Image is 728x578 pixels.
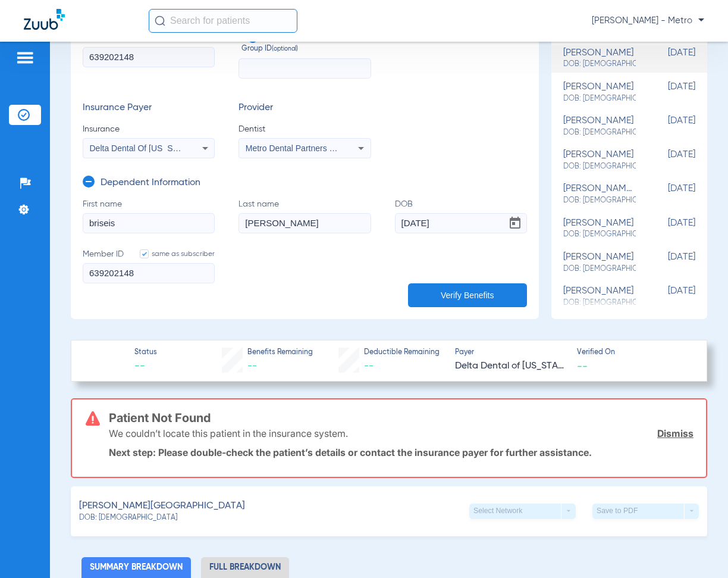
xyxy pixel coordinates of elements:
label: DOB [395,198,527,233]
span: [DATE] [636,115,695,138]
a: Dismiss [657,427,694,439]
label: Member ID [83,32,215,79]
label: First name [83,198,215,233]
img: Search Icon [155,15,165,26]
label: Last name [239,198,371,233]
span: [DATE] [636,252,695,274]
span: Delta Dental of [US_STATE] [455,359,566,374]
span: Deductible Remaining [364,348,440,358]
span: -- [134,359,157,374]
h3: Dependent Information [101,177,200,189]
span: Benefits Remaining [247,348,313,358]
small: (optional) [272,44,298,55]
input: DOBOpen calendar [395,213,527,233]
li: Summary Breakdown [81,557,191,578]
span: [PERSON_NAME] - Metro [592,15,704,27]
input: Member ID [83,47,215,67]
span: -- [577,360,588,372]
h3: Patient Not Found [109,412,694,424]
div: [PERSON_NAME] [563,115,636,138]
img: hamburger-icon [15,51,34,65]
button: Verify Benefits [408,283,527,307]
div: [PERSON_NAME] [563,218,636,240]
div: [PERSON_NAME] [563,252,636,274]
img: Zuub Logo [24,9,65,30]
div: [PERSON_NAME] [563,149,636,171]
span: Group ID [241,44,371,55]
span: [DATE] [636,48,695,70]
input: Member IDsame as subscriber [83,263,215,283]
span: [DATE] [636,286,695,308]
li: Full Breakdown [201,557,289,578]
span: Payer [455,348,566,358]
span: DOB: [DEMOGRAPHIC_DATA] [563,264,636,274]
span: -- [364,361,374,371]
h3: Insurance Payer [83,102,215,114]
span: DOB: [DEMOGRAPHIC_DATA] [563,229,636,240]
label: same as subscriber [128,248,215,260]
span: DOB: [DEMOGRAPHIC_DATA] [563,161,636,172]
span: DOB: [DEMOGRAPHIC_DATA] [563,93,636,104]
div: [PERSON_NAME] [563,48,636,70]
input: First name [83,213,215,233]
iframe: Chat Widget [669,521,728,578]
span: -- [247,361,257,371]
div: [PERSON_NAME] [563,286,636,308]
span: Status [134,348,157,358]
span: Delta Dental Of [US_STATE] [90,143,196,153]
p: We couldn’t locate this patient in the insurance system. [109,427,348,439]
span: [DATE] [636,82,695,104]
span: DOB: [DEMOGRAPHIC_DATA] [79,513,177,524]
span: Dentist [239,123,371,135]
span: [DATE] [636,149,695,171]
button: Open calendar [503,211,527,235]
span: [DATE] [636,183,695,205]
span: Insurance [83,123,215,135]
span: Verified On [577,348,688,358]
span: DOB: [DEMOGRAPHIC_DATA] [563,195,636,206]
span: DOB: [DEMOGRAPHIC_DATA] [563,127,636,138]
span: DOB: [DEMOGRAPHIC_DATA] [563,59,636,70]
span: [DATE] [636,218,695,240]
div: [PERSON_NAME] [PERSON_NAME] [563,183,636,205]
p: Next step: Please double-check the patient’s details or contact the insurance payer for further a... [109,446,694,458]
img: error-icon [86,411,100,426]
span: [PERSON_NAME][GEOGRAPHIC_DATA] [79,499,245,514]
h3: Provider [239,102,371,114]
span: Metro Dental Partners 1477819555 [246,143,376,153]
input: Last name [239,213,371,233]
input: Search for patients [149,9,297,33]
label: Member ID [83,248,215,283]
div: [PERSON_NAME] [563,82,636,104]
